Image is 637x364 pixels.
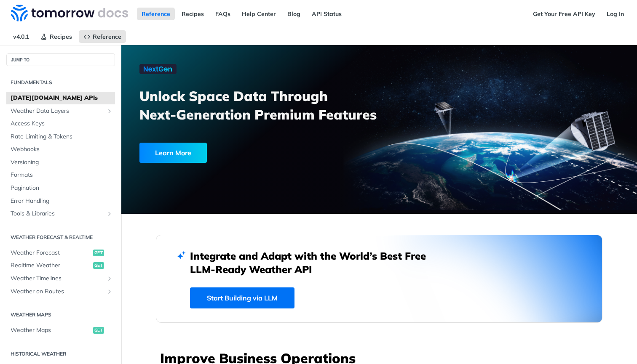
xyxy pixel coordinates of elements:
[283,8,305,20] a: Blog
[50,33,72,40] span: Recipes
[93,33,121,40] span: Reference
[6,182,115,194] a: Pagination
[93,250,104,256] span: get
[106,210,113,217] button: Show subpages for Tools & Libraries
[6,285,115,298] a: Weather on RoutesShow subpages for Weather on Routes
[11,158,113,167] span: Versioning
[137,8,175,20] a: Reference
[6,311,115,319] h2: Weather Maps
[11,145,113,154] span: Webhooks
[6,105,115,117] a: Weather Data LayersShow subpages for Weather Data Layers
[190,287,294,308] a: Start Building via LLM
[6,272,115,285] a: Weather TimelinesShow subpages for Weather Timelines
[139,64,177,74] img: NextGen
[211,8,235,20] a: FAQs
[6,130,115,143] a: Rate Limiting & Tokens
[106,108,113,114] button: Show subpages for Weather Data Layers
[8,30,34,43] span: v4.0.1
[11,197,113,205] span: Error Handling
[602,8,629,20] a: Log In
[6,195,115,207] a: Error Handling
[11,120,113,128] span: Access Keys
[307,8,346,20] a: API Status
[11,287,104,296] span: Weather on Routes
[11,184,113,192] span: Pagination
[11,133,113,141] span: Rate Limiting & Tokens
[6,350,115,358] h2: Historical Weather
[11,171,113,179] span: Formats
[6,169,115,181] a: Formats
[139,87,388,124] h3: Unlock Space Data Through Next-Generation Premium Features
[11,94,113,102] span: [DATE][DOMAIN_NAME] APIs
[6,156,115,169] a: Versioning
[139,143,338,163] a: Learn More
[93,262,104,269] span: get
[177,8,209,20] a: Recipes
[6,92,115,104] a: [DATE][DOMAIN_NAME] APIs
[6,53,115,66] button: JUMP TO
[79,30,126,43] a: Reference
[237,8,281,20] a: Help Center
[6,324,115,337] a: Weather Mapsget
[6,207,115,220] a: Tools & LibrariesShow subpages for Tools & Libraries
[11,274,104,283] span: Weather Timelines
[6,234,115,241] h2: Weather Forecast & realtime
[11,210,104,218] span: Tools & Libraries
[106,288,113,295] button: Show subpages for Weather on Routes
[106,275,113,282] button: Show subpages for Weather Timelines
[6,117,115,130] a: Access Keys
[11,5,128,21] img: Tomorrow.io Weather API Docs
[11,261,91,270] span: Realtime Weather
[11,107,104,115] span: Weather Data Layers
[190,249,439,276] h2: Integrate and Adapt with the World’s Best Free LLM-Ready Weather API
[6,247,115,259] a: Weather Forecastget
[528,8,600,20] a: Get Your Free API Key
[6,143,115,156] a: Webhooks
[36,30,77,43] a: Recipes
[139,143,207,163] div: Learn More
[6,259,115,272] a: Realtime Weatherget
[11,249,91,257] span: Weather Forecast
[93,327,104,334] span: get
[11,326,91,335] span: Weather Maps
[6,79,115,86] h2: Fundamentals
